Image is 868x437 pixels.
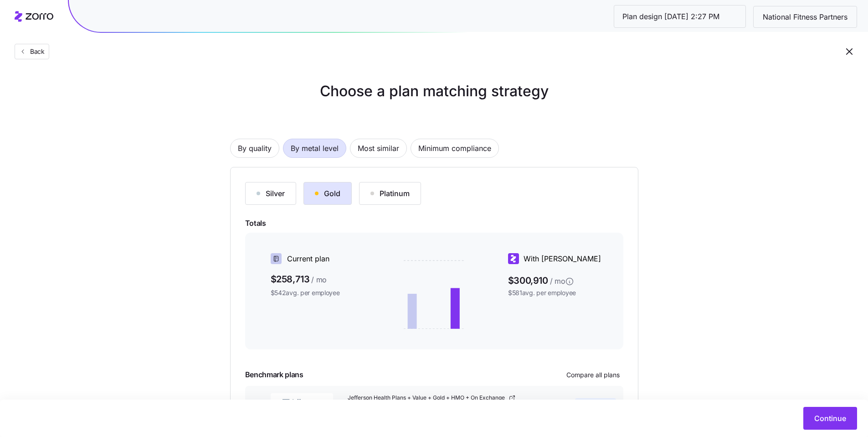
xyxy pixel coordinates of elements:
[15,44,49,59] button: Back
[508,272,609,286] span: $300,910
[271,272,371,286] span: $258,713
[303,182,352,205] button: Gold
[271,253,371,265] div: Current plan
[245,182,296,205] button: Silver
[283,139,346,158] button: By metal level
[418,139,491,157] span: Minimum compliance
[350,139,407,158] button: Most similar
[291,139,339,157] span: By metal level
[566,370,620,380] span: Compare all plans
[508,288,609,297] span: $581 avg. per employee
[370,188,410,199] div: Platinum
[311,274,327,286] span: / mo
[245,386,623,422] button: Jefferson Health PlansJefferson Health Plans + Value + Gold + HMO + On ExchangeGoldHMO118/477
[230,139,279,158] button: By quality
[755,11,855,23] span: National Fitness Partners
[803,407,857,430] button: Continue
[245,218,623,229] span: Totals
[563,368,623,382] button: Compare all plans
[358,139,399,157] span: Most similar
[26,47,45,56] span: Back
[550,276,565,287] span: / mo
[508,253,609,265] div: With [PERSON_NAME]
[271,393,333,415] img: Jefferson Health Plans
[238,139,272,157] span: By quality
[411,139,499,158] button: Minimum compliance
[271,288,371,297] span: $542 avg. per employee
[348,394,544,402] a: Jefferson Health Plans + Value + Gold + HMO + On Exchange
[245,369,303,380] span: Benchmark plans
[359,182,421,205] button: Platinum
[348,394,507,402] span: Jefferson Health Plans + Value + Gold + HMO + On Exchange
[315,188,340,199] div: Gold
[257,188,285,199] div: Silver
[814,413,846,424] span: Continue
[208,80,660,102] h1: Choose a plan matching strategy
